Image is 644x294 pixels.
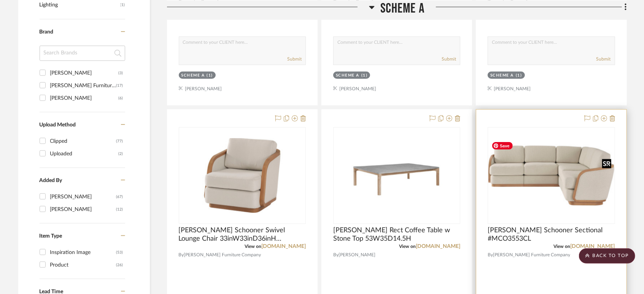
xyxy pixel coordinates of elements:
div: [PERSON_NAME] [50,191,116,203]
button: Submit [287,56,302,62]
span: By [179,251,184,259]
div: (1) [207,73,213,78]
div: 0 [334,128,460,224]
scroll-to-top-button: BACK TO TOP [579,248,635,264]
span: [PERSON_NAME] [339,251,375,259]
div: (1) [516,73,522,78]
a: [DOMAIN_NAME] [416,244,460,249]
div: (1) [361,73,368,78]
div: (17) [116,80,123,92]
div: Scheme A [336,73,359,78]
div: (6) [119,92,123,104]
span: [PERSON_NAME] Schooner Sectional #MCO3553CL [488,226,615,243]
div: (3) [119,67,123,79]
div: Uploaded [50,148,119,160]
span: [PERSON_NAME] Schooner Swivel Lounge Chair 33inW33inD36inH #MCO3553C [179,226,306,243]
div: (2) [119,148,123,160]
div: [PERSON_NAME] [50,92,119,104]
div: [PERSON_NAME] Furniture Company [50,80,116,92]
div: Inspiration Image [50,246,116,259]
div: Scheme A [181,73,205,78]
button: Submit [596,56,611,62]
a: [DOMAIN_NAME] [261,244,306,249]
span: Item Type [40,233,62,239]
a: [DOMAIN_NAME] [571,244,615,249]
div: Scheme A [490,73,514,78]
div: 0 [488,128,614,224]
div: (67) [116,191,123,203]
span: Added By [40,178,62,183]
div: (12) [116,203,123,216]
span: By [488,251,493,259]
span: Upload Method [40,122,76,128]
span: [PERSON_NAME] Furniture Company [493,251,570,259]
div: (53) [116,246,123,259]
span: Save [492,142,513,150]
span: [PERSON_NAME] Rect Coffee Table w Stone Top 53W35D14.5H [333,226,460,243]
div: [PERSON_NAME] [50,203,116,216]
img: McGuire Schooner Sectional #MCO3553CL [488,138,614,213]
img: MCGUIRE Schooner Swivel Lounge Chair 33inW33inD36inH #MCO3553C [180,138,305,213]
span: View on [245,244,261,249]
div: Product [50,259,116,271]
div: 0 [179,128,305,224]
button: Submit [442,56,456,62]
div: (77) [116,135,123,147]
div: (26) [116,259,123,271]
div: [PERSON_NAME] [50,67,119,79]
span: Brand [40,29,54,35]
span: [PERSON_NAME] Furniture Company [184,251,261,259]
input: Search Brands [40,46,125,61]
img: Sutherland Franck Rect Coffee Table w Stone Top 53W35D14.5H [349,128,444,223]
span: By [333,251,339,259]
div: Clipped [50,135,116,147]
span: View on [554,244,571,249]
span: View on [399,244,416,249]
